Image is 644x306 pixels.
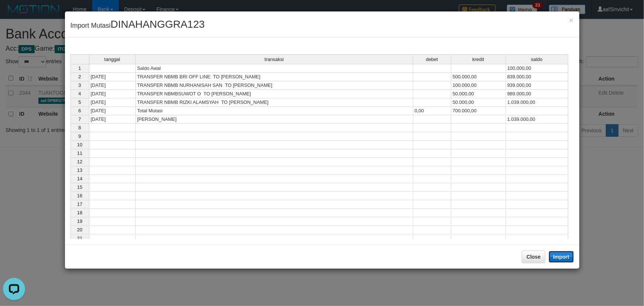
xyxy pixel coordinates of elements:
button: Close [522,251,545,263]
td: 50.000,00 [451,90,506,98]
span: transaksi [265,57,284,62]
span: 8 [78,125,81,130]
span: 21 [77,235,82,241]
span: 1 [78,65,81,71]
td: 939.000,00 [506,81,568,90]
span: 14 [77,176,82,181]
span: 7 [78,116,81,122]
td: 100.000,00 [506,64,568,73]
td: 839.000,00 [506,73,568,81]
span: 3 [78,82,81,88]
td: Saldo Awal [136,64,413,73]
span: 16 [77,193,82,198]
span: 18 [77,210,82,215]
td: [DATE] [89,115,136,124]
span: 4 [78,91,81,96]
span: DINAHANGGRA123 [111,18,205,30]
td: TRANSFER NBMB NURHANISAH SAN TO [PERSON_NAME] [136,81,413,90]
td: 989.000,00 [506,90,568,98]
td: [PERSON_NAME] [136,115,413,124]
span: debet [426,57,438,62]
span: 15 [77,184,82,190]
button: Close [569,16,574,24]
td: 50.000,00 [451,98,506,107]
span: 10 [77,142,82,147]
th: Select whole grid [70,54,89,64]
span: × [569,16,574,24]
td: [DATE] [89,107,136,115]
td: 1.039.000,00 [506,115,568,124]
td: [DATE] [89,81,136,90]
td: TRANSFER NBMB RIZKI ALAMSYAH TO [PERSON_NAME] [136,98,413,107]
td: 100.000,00 [451,81,506,90]
td: [DATE] [89,98,136,107]
span: kredit [472,57,484,62]
td: 1.039.000,00 [506,98,568,107]
button: Import [549,251,574,263]
td: [DATE] [89,90,136,98]
span: 9 [78,133,81,139]
span: tanggal [104,57,120,62]
span: 13 [77,167,82,173]
td: TRANSFER NBMBSUWOT O TO [PERSON_NAME] [136,90,413,98]
span: Import Mutasi [70,22,205,29]
td: 700.000,00 [451,107,506,115]
span: 6 [78,108,81,113]
td: Total Mutasi [136,107,413,115]
span: 12 [77,159,82,164]
span: 19 [77,218,82,224]
td: 500.000,00 [451,73,506,81]
span: saldo [531,57,543,62]
span: 2 [78,74,81,79]
td: [DATE] [89,73,136,81]
span: 20 [77,227,82,232]
span: 11 [77,150,82,156]
span: 5 [78,99,81,105]
td: TRANSFER NBMB BRI OFF LINE TO [PERSON_NAME] [136,73,413,81]
td: 0,00 [413,107,451,115]
button: Open LiveChat chat widget [3,3,25,25]
span: 17 [77,201,82,207]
